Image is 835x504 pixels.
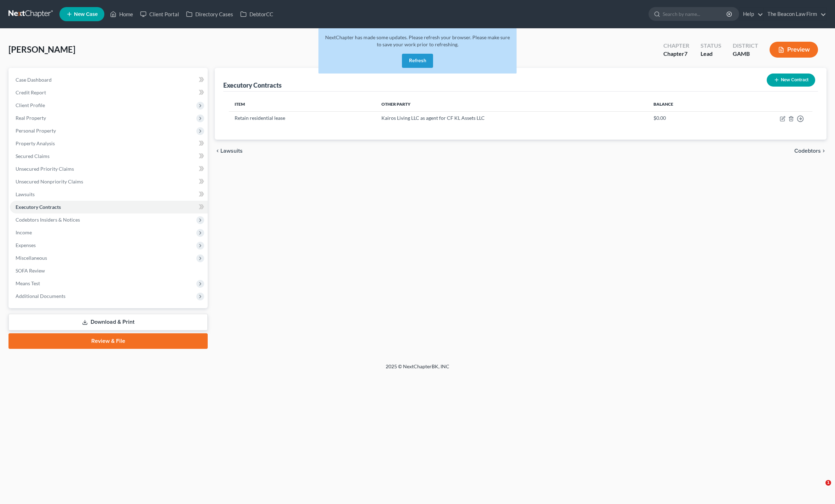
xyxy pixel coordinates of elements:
div: Chapter [663,50,689,58]
a: Lawsuits [10,188,208,201]
span: Property Analysis [16,140,55,146]
input: Search by name... [663,7,727,20]
a: SOFA Review [10,264,208,277]
span: Unsecured Priority Claims [16,166,74,172]
a: Directory Cases [183,8,237,20]
a: Unsecured Priority Claims [10,163,208,175]
span: Client Profile [16,102,45,108]
th: Item [229,97,376,111]
span: Personal Property [16,128,56,134]
a: Property Analysis [10,137,208,150]
th: Other Party [376,97,648,111]
button: chevron_left Lawsuits [215,148,243,154]
div: Status [701,42,721,50]
span: Secured Claims [16,153,50,159]
button: Preview [770,42,818,58]
a: Case Dashboard [10,74,208,86]
span: Case Dashboard [16,77,52,83]
td: $0.00 [648,111,722,125]
button: New Contract [767,74,815,87]
a: Help [739,8,763,20]
span: Additional Documents [16,293,65,299]
i: chevron_right [821,148,827,154]
a: Download & Print [8,314,208,330]
span: Means Test [16,280,40,286]
span: Codebtors Insiders & Notices [16,217,80,223]
a: Executory Contracts [10,201,208,213]
button: Codebtors chevron_right [794,148,827,154]
span: Credit Report [16,89,46,95]
span: Lawsuits [220,148,243,154]
div: District [733,42,758,50]
td: Kairos Living LLC as agent for CF KL Assets LLC [376,111,648,125]
iframe: Intercom live chat [811,480,828,497]
div: GAMB [733,50,758,58]
div: Lead [701,50,721,58]
a: Unsecured Nonpriority Claims [10,175,208,188]
span: [PERSON_NAME] [8,44,75,54]
span: Lawsuits [16,191,35,197]
span: Expenses [16,242,36,248]
span: Income [16,229,32,235]
span: Codebtors [794,148,821,154]
th: Balance [648,97,722,111]
a: Credit Report [10,86,208,99]
span: New Case [74,12,98,17]
button: Refresh [402,54,433,68]
span: NextChapter has made some updates. Please refresh your browser. Please make sure to save your wor... [325,34,510,47]
a: DebtorCC [237,8,277,20]
a: Secured Claims [10,150,208,163]
span: Executory Contracts [16,204,61,210]
a: Client Portal [137,8,183,20]
span: Unsecured Nonpriority Claims [16,178,83,184]
span: Miscellaneous [16,255,47,261]
div: Executory Contracts [223,81,282,89]
td: Retain residential lease [229,111,376,125]
a: The Beacon Law Firm [764,8,826,20]
span: SOFA Review [16,268,45,274]
a: Home [106,8,137,20]
span: Real Property [16,115,46,121]
span: 7 [684,50,687,57]
a: Review & File [8,333,208,349]
span: 1 [825,480,831,486]
div: 2025 © NextChapterBK, INC [216,363,619,376]
div: Chapter [663,42,689,50]
i: chevron_left [215,148,220,154]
